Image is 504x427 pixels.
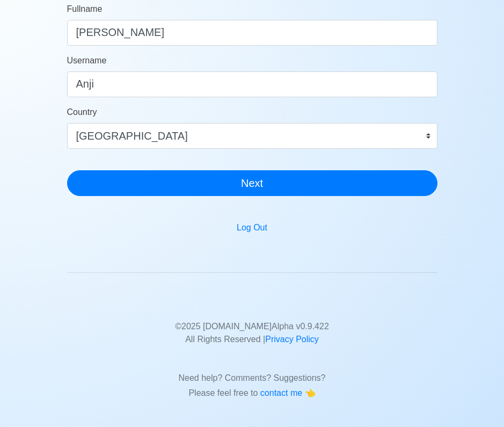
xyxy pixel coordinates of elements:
button: Next [67,170,437,196]
a: Privacy Policy [265,335,319,344]
label: Country [67,106,97,119]
span: contact me [260,388,305,397]
button: Log Out [230,218,274,238]
span: Fullname [67,4,103,13]
span: point [305,388,316,397]
p: Need help? Comments? Suggestions? [75,359,429,385]
input: Your Fullname [67,20,437,46]
p: Please feel free to [75,387,429,400]
input: Ex. donaldcris [67,71,437,97]
p: © 2025 [DOMAIN_NAME] Alpha v 0.9.422 All Rights Reserved | [75,307,429,346]
span: Username [67,56,107,65]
